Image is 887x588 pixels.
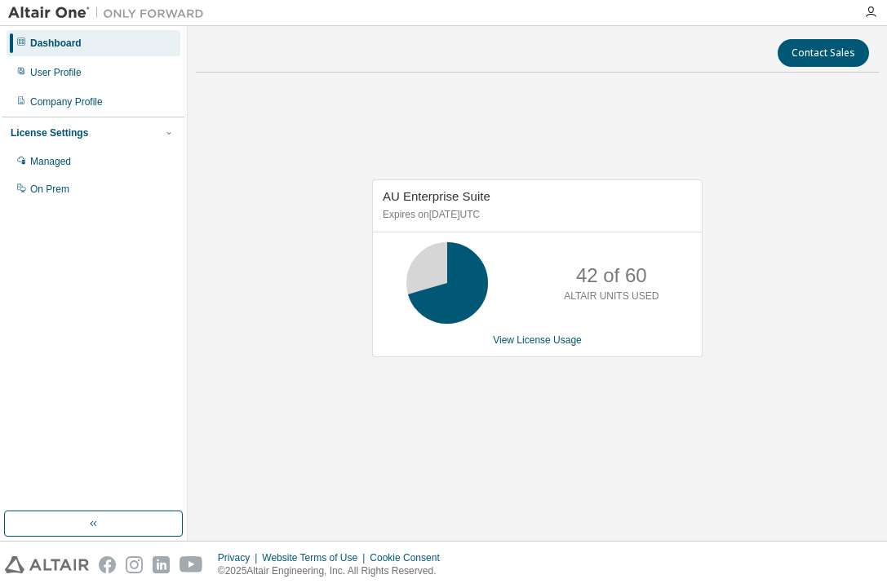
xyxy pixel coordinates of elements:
img: Altair One [8,5,212,21]
p: 42 of 60 [576,262,647,290]
img: instagram.svg [126,556,143,573]
div: On Prem [30,183,69,196]
div: Privacy [218,551,262,564]
div: Dashboard [30,37,82,50]
img: youtube.svg [180,556,203,573]
div: User Profile [30,66,82,79]
span: AU Enterprise Suite [383,189,490,203]
p: ALTAIR UNITS USED [564,290,659,303]
p: Expires on [DATE] UTC [383,208,688,222]
div: Cookie Consent [370,551,449,564]
img: altair_logo.svg [5,556,89,573]
div: License Settings [11,126,88,139]
img: linkedin.svg [153,556,170,573]
a: View License Usage [493,334,582,346]
div: Managed [30,155,71,168]
div: Company Profile [30,95,103,108]
img: facebook.svg [99,556,116,573]
div: Website Terms of Use [262,551,370,564]
p: © 2025 Altair Engineering, Inc. All Rights Reserved. [218,564,450,578]
button: Contact Sales [778,39,869,67]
